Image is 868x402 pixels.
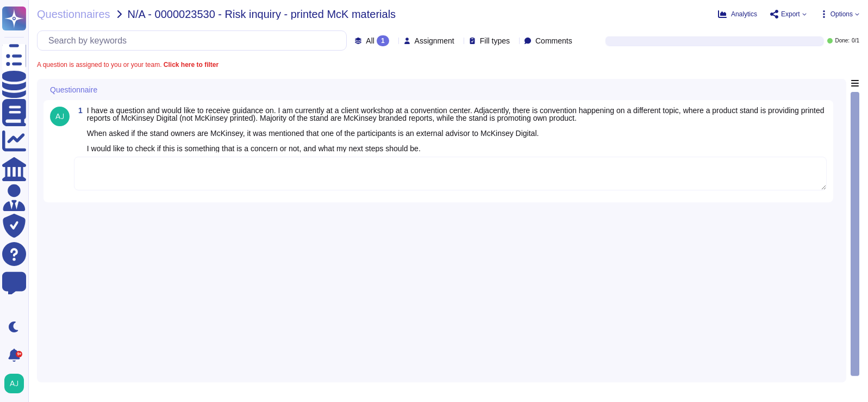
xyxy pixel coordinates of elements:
[43,31,346,50] input: Search by keywords
[852,38,859,44] span: 0 / 1
[37,9,110,20] span: Questionnaires
[366,37,374,45] span: All
[161,61,218,69] b: Click here to filter
[2,372,32,395] button: user
[74,107,83,114] span: 1
[16,351,22,357] div: 9+
[50,86,97,94] span: Questionnaire
[480,37,510,45] span: Fill types
[415,37,454,45] span: Assignment
[377,35,389,46] div: 1
[718,10,757,18] button: Analytics
[4,374,24,393] img: user
[835,38,850,44] span: Done:
[535,37,572,45] span: Comments
[50,107,70,126] img: user
[731,11,757,17] span: Analytics
[37,61,218,68] span: A question is assigned to you or your team.
[781,11,800,17] span: Export
[128,9,396,20] span: N/A - 0000023530 - Risk inquiry - printed McK materials
[87,106,825,153] span: I have a question and would like to receive guidance on. I am currently at a client workshop at a...
[830,11,853,17] span: Options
